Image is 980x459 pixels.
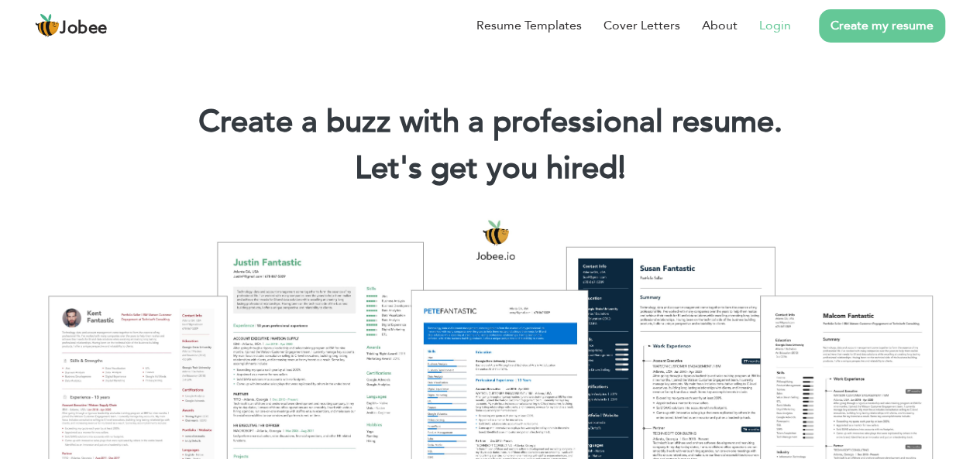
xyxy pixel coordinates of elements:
[60,20,108,37] span: Jobee
[431,147,626,190] span: get you hired!
[35,13,60,38] img: jobee.io
[702,16,738,35] a: About
[476,16,582,35] a: Resume Templates
[618,147,625,190] span: |
[23,149,957,189] h2: Let's
[759,16,791,35] a: Login
[23,102,957,142] h1: Create a buzz with a professional resume.
[603,16,680,35] a: Cover Letters
[819,9,945,43] a: Create my resume
[35,13,108,38] a: Jobee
